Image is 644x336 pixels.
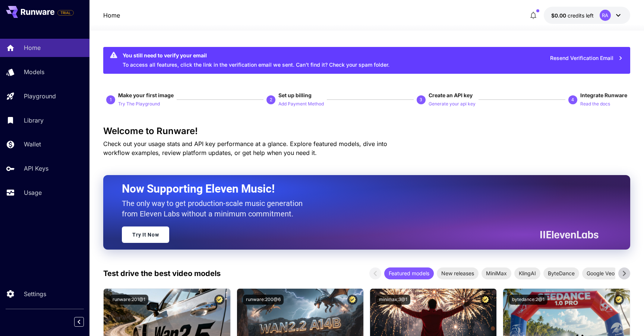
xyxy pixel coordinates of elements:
[278,92,312,98] span: Set up billing
[80,315,89,329] div: Collapse sidebar
[376,295,410,305] button: minimax:3@1
[607,300,644,336] iframe: Chat Widget
[600,10,611,21] div: RA
[57,8,74,17] span: Add your payment card to enable full platform functionality.
[24,116,44,125] p: Library
[429,99,476,108] button: Generate your api key
[437,267,479,279] div: New releases
[118,99,160,108] button: Try The Playground
[437,269,479,277] span: New releases
[429,101,476,108] p: Generate your api key
[24,188,42,197] p: Usage
[543,267,579,279] div: ByteDance
[74,317,84,327] button: Collapse sidebar
[580,92,627,98] span: Integrate Runware
[551,12,594,19] div: $0.00
[582,267,619,279] div: Google Veo
[214,295,224,305] button: Certified Model – Vetted for best performance and includes a commercial license.
[243,295,284,305] button: runware:200@6
[571,96,574,103] p: 4
[123,49,389,72] div: To access all features, click the link in the verification email we sent. Can’t find it? Check yo...
[24,67,44,76] p: Models
[509,295,547,305] button: bytedance:2@1
[480,295,490,305] button: Certified Model – Vetted for best performance and includes a commercial license.
[103,140,387,156] span: Check out your usage stats and API key performance at a glance. Explore featured models, dive int...
[551,12,568,19] span: $0.00
[24,92,56,101] p: Playground
[103,11,120,20] a: Home
[347,295,357,305] button: Certified Model – Vetted for best performance and includes a commercial license.
[429,92,473,98] span: Create an API key
[122,182,593,196] h2: Now Supporting Eleven Music!
[103,11,120,20] nav: breadcrumb
[118,101,160,108] p: Try The Playground
[580,99,610,108] button: Read the docs
[543,269,579,277] span: ByteDance
[482,269,511,277] span: MiniMax
[110,96,112,103] p: 1
[103,126,630,136] h3: Welcome to Runware!
[122,226,169,243] a: Try It Now
[614,295,624,305] button: Certified Model – Vetted for best performance and includes a commercial license.
[546,51,627,66] button: Resend Verification Email
[58,10,73,16] span: TRIAL
[514,269,540,277] span: KlingAI
[24,289,46,298] p: Settings
[580,101,610,108] p: Read the docs
[384,269,434,277] span: Featured models
[544,7,630,24] button: $0.00RA
[123,51,389,59] div: You still need to verify your email
[118,92,174,98] span: Make your first image
[24,164,48,173] p: API Keys
[24,43,41,52] p: Home
[420,96,422,103] p: 3
[582,269,619,277] span: Google Veo
[270,96,272,103] p: 2
[278,101,324,108] p: Add Payment Method
[103,268,221,279] p: Test drive the best video models
[514,267,540,279] div: KlingAI
[110,295,148,305] button: runware:201@1
[568,12,594,19] span: credits left
[122,198,308,219] p: The only way to get production-scale music generation from Eleven Labs without a minimum commitment.
[24,140,41,149] p: Wallet
[278,99,324,108] button: Add Payment Method
[482,267,511,279] div: MiniMax
[384,267,434,279] div: Featured models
